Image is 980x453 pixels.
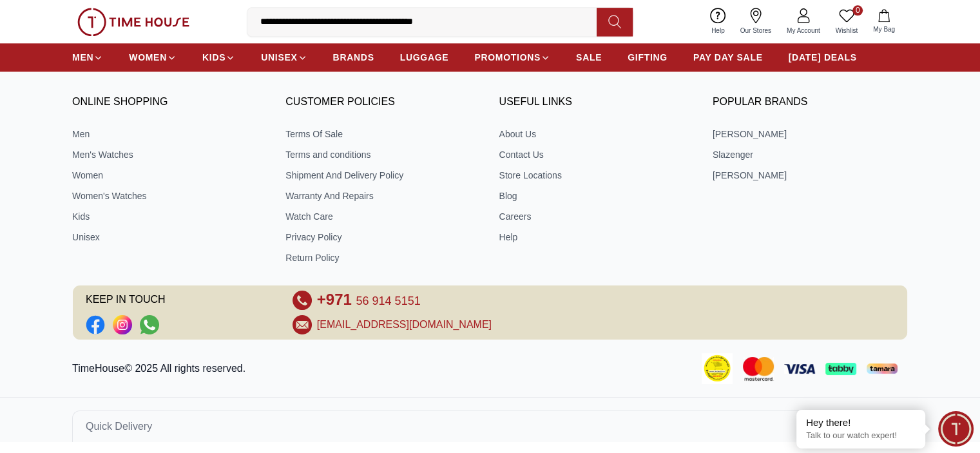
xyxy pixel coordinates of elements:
[86,419,152,434] span: Quick Delivery
[72,46,103,69] a: MEN
[285,231,481,244] a: Privacy Policy
[828,5,865,38] a: 0Wishlist
[317,317,492,333] a: [EMAIL_ADDRESS][DOMAIN_NAME]
[733,5,779,38] a: Our Stores
[867,363,898,374] img: Tamara Payment
[782,26,825,35] span: My Account
[852,5,863,15] span: 0
[499,189,695,202] a: Blog
[576,46,602,69] a: SALE
[499,210,695,223] a: Careers
[825,363,856,375] img: Tabby Payment
[868,24,900,34] span: My Bag
[713,93,908,112] h3: Popular Brands
[789,46,857,69] a: [DATE] DEALS
[72,210,267,223] a: Kids
[400,51,449,64] span: LUGGAGE
[129,46,177,69] a: WOMEN
[72,128,267,140] a: Men
[86,315,105,334] a: Social Link
[285,210,481,223] a: Watch Care
[333,46,374,69] a: BRANDS
[72,231,267,244] a: Unisex
[706,26,730,35] span: Help
[576,51,602,64] span: SALE
[713,148,908,161] a: Slazenger
[938,411,974,447] div: Chat Widget
[285,93,481,112] h3: CUSTOMER POLICIES
[704,5,733,38] a: Help
[261,46,307,69] a: UNISEX
[285,128,481,140] a: Terms Of Sale
[499,231,695,244] a: Help
[72,93,267,112] h3: ONLINE SHOPPING
[702,353,733,384] img: Consumer Payment
[806,416,916,429] div: Hey there!
[77,8,189,36] img: ...
[72,51,93,64] span: MEN
[86,315,105,334] li: Facebook
[713,169,908,182] a: [PERSON_NAME]
[129,51,167,64] span: WOMEN
[713,128,908,140] a: [PERSON_NAME]
[789,51,857,64] span: [DATE] DEALS
[400,46,449,69] a: LUGGAGE
[784,364,815,374] img: Visa
[474,51,541,64] span: PROMOTIONS
[285,189,481,202] a: Warranty And Repairs
[499,169,695,182] a: Store Locations
[140,315,159,334] a: Social Link
[474,46,550,69] a: PROMOTIONS
[735,26,776,35] span: Our Stores
[628,51,668,64] span: GIFTING
[499,93,695,112] h3: USEFUL LINKS
[285,251,481,264] a: Return Policy
[693,51,763,64] span: PAY DAY SALE
[86,291,274,310] span: KEEP IN TOUCH
[202,51,226,64] span: KIDS
[333,51,374,64] span: BRANDS
[285,148,481,161] a: Terms and conditions
[285,169,481,182] a: Shipment And Delivery Policy
[693,46,763,69] a: PAY DAY SALE
[499,148,695,161] a: Contact Us
[743,357,774,381] img: Mastercard
[865,6,903,37] button: My Bag
[499,128,695,140] a: About Us
[202,46,235,69] a: KIDS
[317,291,421,310] a: +971 56 914 5151
[72,148,267,161] a: Men's Watches
[261,51,297,64] span: UNISEX
[356,294,420,307] span: 56 914 5151
[72,169,267,182] a: Women
[72,189,267,202] a: Women's Watches
[72,410,908,442] button: Quick Delivery
[113,315,132,334] a: Social Link
[628,46,668,69] a: GIFTING
[72,361,251,376] p: TimeHouse© 2025 All rights reserved.
[806,430,916,441] p: Talk to our watch expert!
[831,26,863,35] span: Wishlist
